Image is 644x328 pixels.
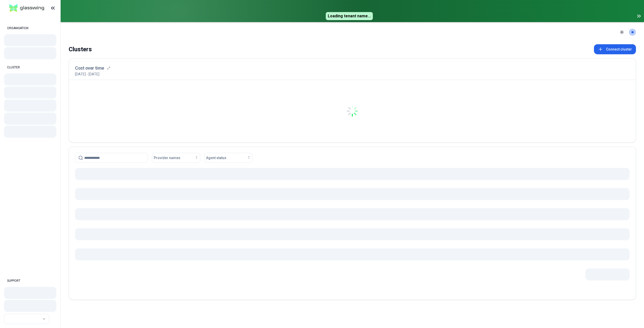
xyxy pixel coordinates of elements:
button: Provider names [152,153,200,163]
button: Connect cluster [594,44,636,54]
img: GlassWing [7,2,46,14]
div: SUPPORT [4,276,56,286]
span: Loading tenant name... [326,12,373,20]
span: Provider names [154,155,180,160]
span: Agent status [206,155,226,160]
button: Agent status [204,153,253,163]
h3: Cost over time [75,65,104,72]
div: CLUSTER [4,62,56,72]
p: [DATE] - [DATE] [75,72,99,77]
div: ORGANISATION [4,23,56,33]
div: Clusters [69,44,92,54]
